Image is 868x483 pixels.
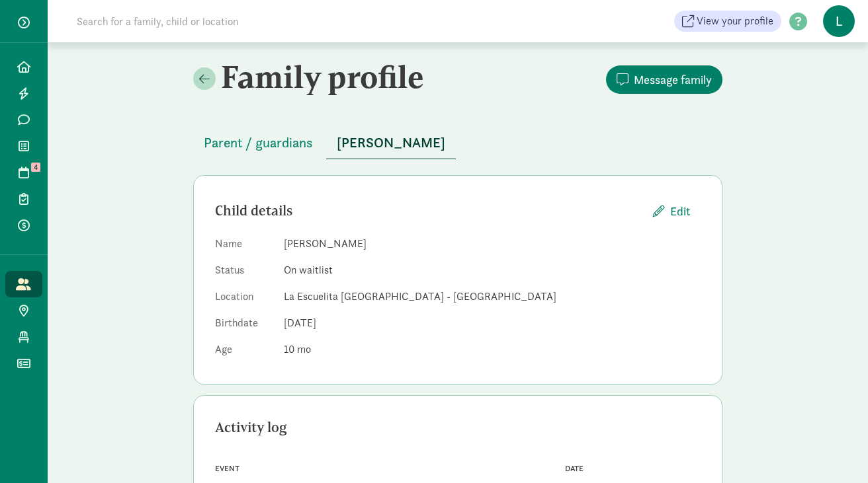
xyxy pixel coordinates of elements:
iframe: Chat Widget [802,420,868,483]
button: Parent / guardians [193,127,324,159]
span: Message family [634,71,712,89]
a: [PERSON_NAME] [326,135,456,151]
span: Event [215,464,239,473]
dt: Location [215,289,273,310]
dd: La Escuelita [GEOGRAPHIC_DATA] - [GEOGRAPHIC_DATA] [284,289,701,305]
span: View your profile [697,13,773,29]
button: Edit [642,197,701,225]
span: 10 [284,342,311,356]
span: 4 [31,163,40,172]
span: [PERSON_NAME] [337,132,445,153]
span: Date [565,464,584,473]
div: Activity log [215,417,701,438]
span: [DATE] [284,316,316,330]
dt: Status [215,262,273,283]
a: 4 [5,159,42,186]
a: View your profile [674,11,781,32]
a: Parent / guardians [193,135,324,151]
dt: Name [215,236,273,257]
dd: [PERSON_NAME] [284,236,701,252]
dt: Age [215,342,273,363]
dt: Birthdate [215,315,273,336]
span: Edit [670,202,690,220]
dd: On waitlist [284,262,701,278]
button: Message family [606,65,722,94]
h2: Family profile [193,58,455,95]
button: [PERSON_NAME] [326,127,456,159]
div: Child details [215,200,642,221]
span: L [823,5,855,37]
span: Parent / guardians [204,132,313,153]
input: Search for a family, child or location [69,8,440,34]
